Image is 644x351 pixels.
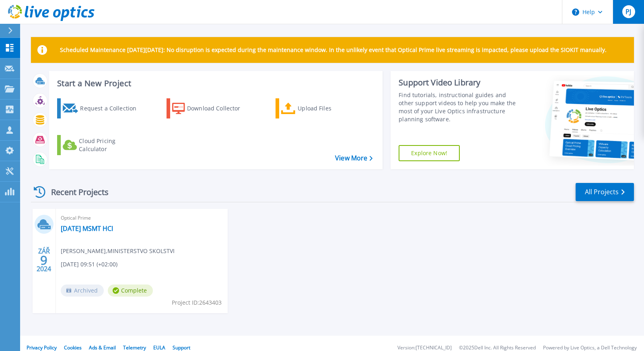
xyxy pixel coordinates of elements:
[36,245,51,275] div: ZÁŘ 2024
[108,285,153,297] span: Complete
[61,247,175,255] span: [PERSON_NAME] , MINISTERSTVO SKOLSTVI
[172,298,222,307] span: Project ID: 2643403
[61,224,113,233] a: [DATE] MSMT HCI
[335,154,372,162] a: View More
[543,345,637,351] li: Powered by Live Optics, a Dell Technology
[61,260,117,269] span: [DATE] 09:51 (+02:00)
[399,77,521,88] div: Support Video Library
[123,344,146,351] a: Telemetry
[173,344,190,351] a: Support
[60,47,607,53] p: Scheduled Maintenance [DATE][DATE]: No disruption is expected during the maintenance window. In t...
[27,344,57,351] a: Privacy Policy
[57,79,372,88] h3: Start a New Project
[298,100,362,116] div: Upload Files
[153,344,165,351] a: EULA
[576,183,634,201] a: All Projects
[61,214,223,222] span: Optical Prime
[399,91,521,123] div: Find tutorials, instructional guides and other support videos to help you make the most of your L...
[167,98,256,118] a: Download Collector
[79,137,143,153] div: Cloud Pricing Calculator
[31,182,119,202] div: Recent Projects
[399,145,460,161] a: Explore Now!
[397,345,452,351] li: Version: [TECHNICAL_ID]
[625,8,631,15] span: PJ
[80,100,144,116] div: Request a Collection
[64,344,82,351] a: Cookies
[276,98,365,118] a: Upload Files
[57,98,147,118] a: Request a Collection
[187,100,251,116] div: Download Collector
[459,345,536,351] li: © 2025 Dell Inc. All Rights Reserved
[89,344,116,351] a: Ads & Email
[40,257,47,264] span: 9
[57,135,147,155] a: Cloud Pricing Calculator
[61,285,104,297] span: Archived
